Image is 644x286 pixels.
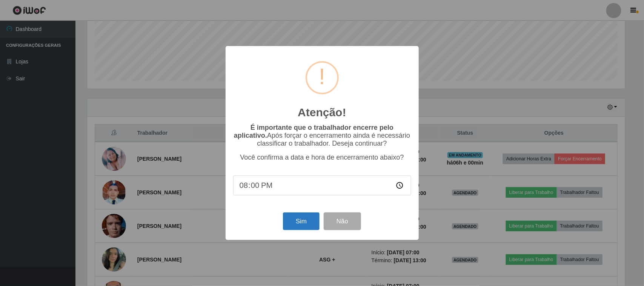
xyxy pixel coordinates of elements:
h2: Atenção! [298,106,346,119]
p: Após forçar o encerramento ainda é necessário classificar o trabalhador. Deseja continuar? [233,124,411,148]
button: Não [324,212,361,230]
p: Você confirma a data e hora de encerramento abaixo? [233,154,411,161]
button: Sim [283,212,320,230]
b: É importante que o trabalhador encerre pelo aplicativo. [234,124,393,139]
